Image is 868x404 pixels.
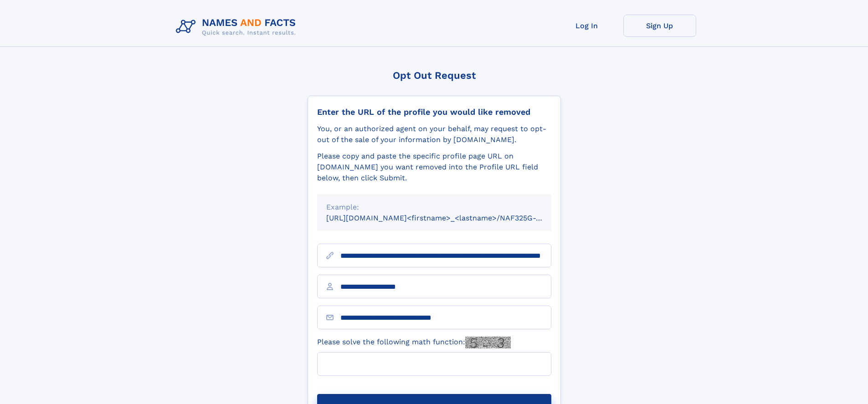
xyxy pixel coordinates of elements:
label: Please solve the following math function: [317,337,511,348]
div: Opt Out Request [308,70,561,81]
a: Sign Up [623,15,696,37]
a: Log In [550,15,623,37]
small: [URL][DOMAIN_NAME]<firstname>_<lastname>/NAF325G-xxxxxxxx [326,214,569,222]
div: Example: [326,202,542,213]
img: Logo Names and Facts [172,15,303,39]
div: Please copy and paste the specific profile page URL on [DOMAIN_NAME] you want removed into the Pr... [317,151,551,184]
div: You, or an authorized agent on your behalf, may request to opt-out of the sale of your informatio... [317,123,551,145]
div: Enter the URL of the profile you would like removed [317,107,551,117]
